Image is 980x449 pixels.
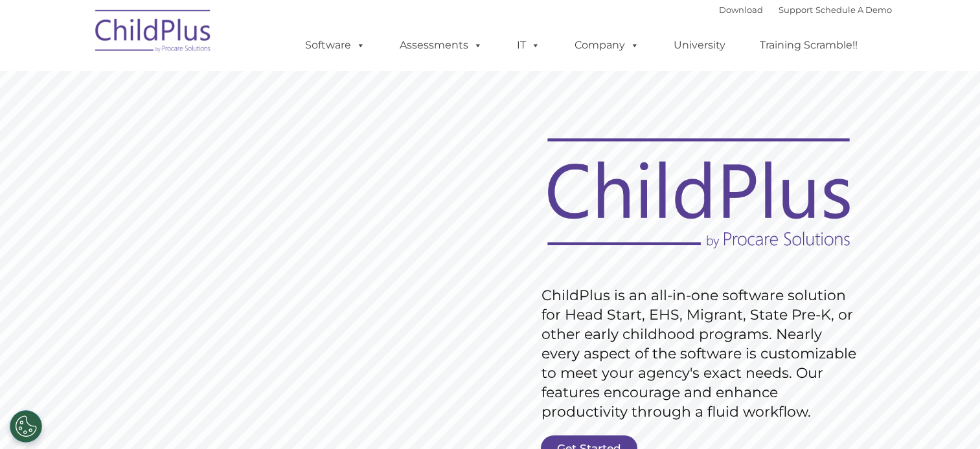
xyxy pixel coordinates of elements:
[541,286,863,422] rs-layer: ChildPlus is an all-in-one software solution for Head Start, EHS, Migrant, State Pre-K, or other ...
[89,1,218,65] img: ChildPlus by Procare Solutions
[10,410,42,443] button: Cookies Settings
[292,32,378,58] a: Software
[504,32,553,58] a: IT
[719,5,763,15] a: Download
[562,32,652,58] a: Company
[661,32,738,58] a: University
[779,5,813,15] a: Support
[815,5,892,15] a: Schedule A Demo
[387,32,496,58] a: Assessments
[747,32,871,58] a: Training Scramble!!
[719,5,892,15] font: |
